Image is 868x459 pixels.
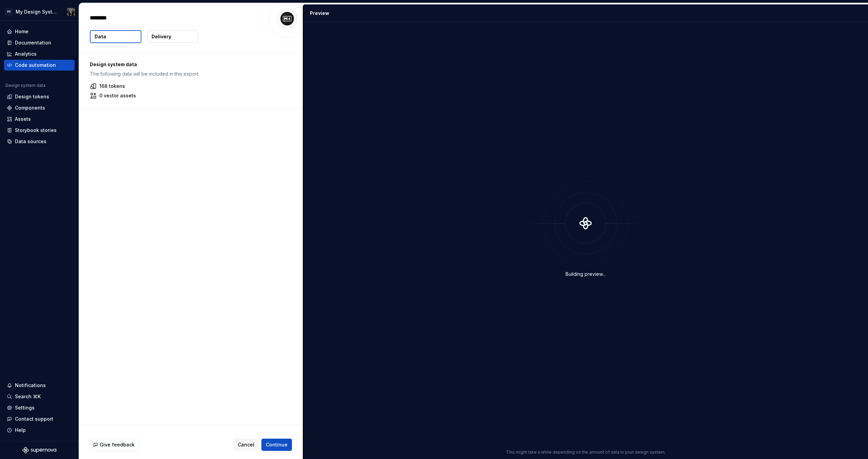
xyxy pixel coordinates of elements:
div: Design tokens [15,93,49,100]
div: Code automation [15,62,56,69]
div: Storybook stories [15,127,57,134]
div: Assets [15,116,31,122]
svg: Supernova Logo [22,447,56,454]
a: Data sources [4,136,75,147]
button: Notifications [4,380,75,391]
img: Jake Carter [67,8,75,16]
div: Analytics [15,51,37,57]
button: Delivery [147,31,198,43]
p: Design system data [90,61,289,68]
a: Components [4,102,75,113]
div: Data sources [15,138,46,145]
span: Continue [266,441,288,448]
a: Analytics [4,49,75,59]
div: Components [15,104,45,111]
div: Settings [15,404,35,411]
div: My Design System [16,8,59,15]
button: Help [4,425,75,436]
p: This might take a while depending on the amount of data in your design system. [506,450,666,455]
button: PFMy Design SystemJake Carter [1,4,77,19]
button: Give feedback [90,439,139,451]
a: Code automation [4,60,75,71]
button: Continue [261,439,292,451]
div: Building preview... [566,271,606,278]
div: Preview [310,10,329,17]
p: Delivery [152,33,171,40]
a: Assets [4,114,75,125]
div: Home [15,28,28,35]
div: Search ⌘K [15,393,41,400]
a: Documentation [4,37,75,48]
button: Cancel [233,439,259,451]
button: Data [90,30,141,43]
div: PF [5,8,13,16]
p: 0 vector assets [99,92,136,99]
p: The following data will be included in this export. [90,71,289,77]
a: Home [4,26,75,37]
div: Help [15,427,26,434]
div: Contact support [15,416,53,422]
button: Search ⌘K [4,391,75,402]
p: 168 tokens [99,83,125,90]
div: Documentation [15,39,51,46]
span: Give feedback [100,441,135,448]
div: Design system data [5,83,45,88]
a: Design tokens [4,91,75,102]
a: Settings [4,402,75,413]
a: Storybook stories [4,125,75,136]
div: Notifications [15,382,46,389]
p: Data [95,33,106,40]
button: Contact support [4,414,75,424]
span: Cancel [238,441,254,448]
